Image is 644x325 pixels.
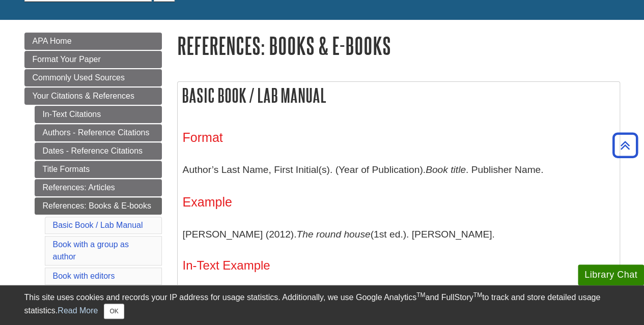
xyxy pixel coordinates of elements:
a: APA Home [24,33,162,50]
a: References: Books & E-books [35,197,162,215]
a: References: Articles [35,179,162,196]
a: In-Text Citations [35,106,162,123]
span: Your Citations & References [33,92,134,100]
a: Format Your Paper [24,51,162,68]
button: Library Chat [578,264,644,285]
h1: References: Books & E-books [177,33,620,58]
a: Basic Book / Lab Manual [53,221,143,229]
a: Back to Top [609,138,641,152]
a: Your Citations & References [24,87,162,105]
p: Author’s Last Name, First Initial(s). (Year of Publication). . Publisher Name. [183,155,614,185]
h4: In-Text Example [183,259,614,272]
i: Book title [426,164,466,175]
h3: Example [183,195,614,210]
sup: TM [416,291,425,299]
h3: Format [183,130,614,145]
a: Commonly Used Sources [24,69,162,86]
p: [PERSON_NAME] (2012). (1st ed.). [PERSON_NAME]. [183,220,614,249]
h2: Basic Book / Lab Manual [178,82,620,109]
sup: TM [473,291,482,299]
a: Dates - Reference Citations [35,142,162,160]
a: Book with editors [53,272,115,280]
span: Commonly Used Sources [33,73,125,82]
span: APA Home [33,37,72,45]
p: Parenthetical: ([PERSON_NAME], 2012) [183,283,614,298]
a: Title Formats [35,161,162,178]
a: Read More [58,306,98,315]
div: This site uses cookies and records your IP address for usage statistics. Additionally, we use Goo... [24,291,620,319]
a: Book with a group as author [53,240,129,261]
span: Format Your Paper [33,55,101,64]
a: Authors - Reference Citations [35,124,162,141]
button: Close [104,304,124,319]
i: The round house [296,229,370,240]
